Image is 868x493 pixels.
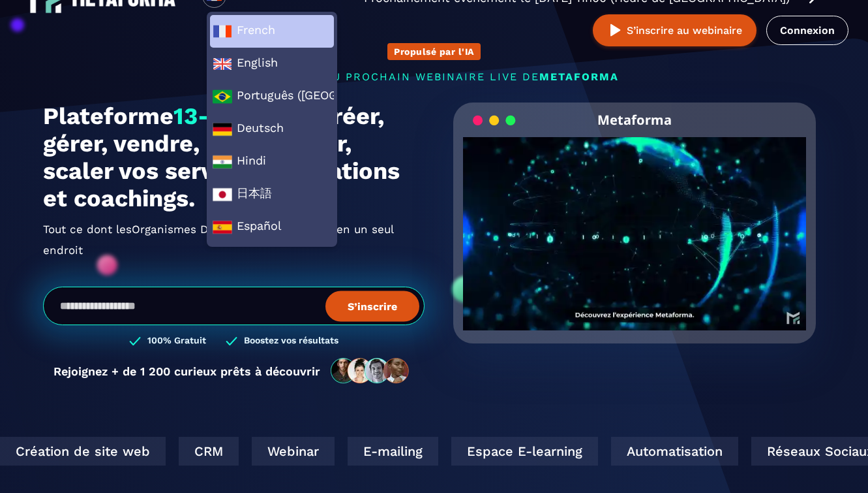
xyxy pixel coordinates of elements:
[53,364,320,378] p: Rejoignez + de 1 200 curieux prêts à découvrir
[443,437,590,466] div: Espace E-learning
[43,103,425,212] h1: Plateforme pour créer, gérer, vendre, automatiser, scaler vos services, formations et coachings.
[43,71,826,83] p: s'inscrire au prochain webinaire live de
[213,217,232,237] img: es
[213,22,331,41] span: French
[213,22,232,41] img: fr
[129,335,141,347] img: checked
[147,335,206,347] h3: 100% Gratuit
[173,103,260,130] span: 13-en-1
[213,54,331,74] span: English
[213,185,331,204] span: 日本語
[213,119,331,139] span: Deutsch
[244,335,338,347] h3: Boostez vos résultats
[339,437,430,466] div: E-mailing
[327,357,414,385] img: community-people
[213,217,331,237] span: Español
[213,54,232,74] img: en
[597,103,672,137] h2: Metaforma
[170,437,230,466] div: CRM
[607,22,623,39] img: play
[213,87,232,106] img: a0
[243,437,326,466] div: Webinar
[213,87,331,106] span: Português ([GEOGRAPHIC_DATA])
[213,152,331,172] span: Hindi
[593,14,756,46] button: S’inscrire au webinaire
[473,114,516,127] img: loading
[213,119,232,139] img: de
[132,213,274,234] span: Organismes De Formation
[463,137,807,309] video: Your browser does not support the video tag.
[325,291,419,321] button: S’inscrire
[43,219,425,261] h2: Tout ce dont les ont besoin en un seul endroit
[539,71,619,83] span: METAFORMA
[132,224,274,245] span: Organismes De Formation
[766,16,848,45] a: Connexion
[213,185,232,204] img: ja
[603,437,730,466] div: Automatisation
[226,335,237,347] img: checked
[213,152,232,172] img: hi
